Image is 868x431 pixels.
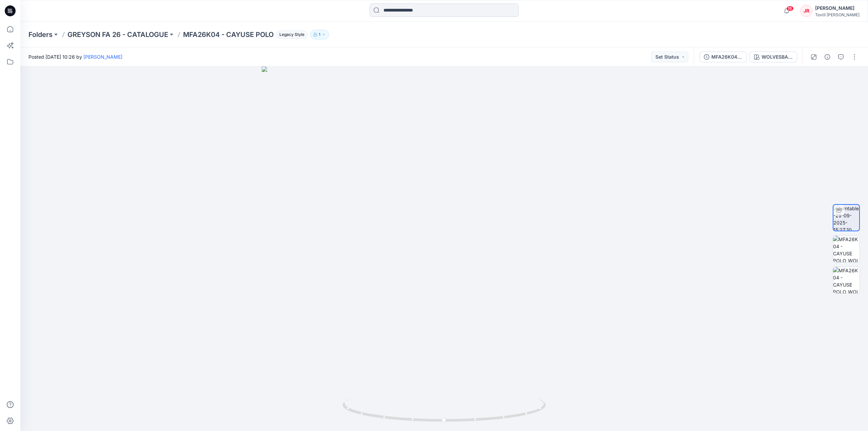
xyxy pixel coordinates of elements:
img: MFA26K04 - CAYUSE POLO_WOLVESBANE-739_Back [833,267,860,293]
p: MFA26K04 - CAYUSE POLO [183,30,274,39]
img: MFA26K04 - CAYUSE POLO_WOLVESBANE-739 [833,236,860,262]
span: Legacy Style [276,31,308,39]
a: Folders [28,30,53,39]
p: 1 [319,31,320,38]
button: MFA26K04 - CAYUSE POLO [699,52,747,62]
span: Posted [DATE] 10:26 by [28,53,122,60]
button: 1 [310,30,329,39]
button: WOLVESBANE-739 [750,52,797,62]
div: MFA26K04 - CAYUSE POLO [711,53,743,61]
div: WOLVESBANE-739 [762,53,793,61]
img: turntable-29-09-2025-15:27:10 [833,205,859,231]
a: GREYSON FA 26 - CATALOGUE [67,30,168,39]
a: [PERSON_NAME] [83,54,122,60]
span: 16 [786,6,794,11]
button: Details [822,52,833,62]
div: Textil [PERSON_NAME] [815,12,860,17]
div: JR [800,5,812,17]
button: Legacy Style [274,30,308,39]
div: [PERSON_NAME] [815,4,860,12]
